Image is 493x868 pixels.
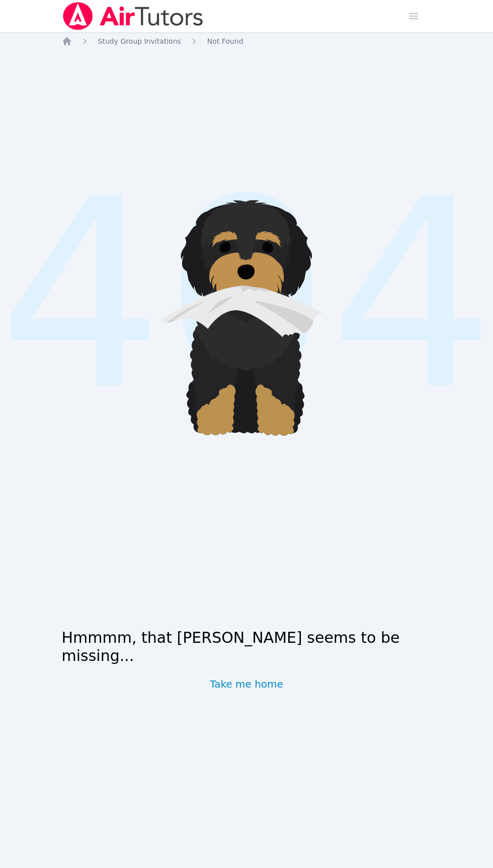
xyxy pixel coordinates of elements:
[98,36,181,46] a: Study Group Invitations
[207,37,243,45] span: Not Found
[210,677,283,691] a: Take me home
[207,36,243,46] a: Not Found
[62,2,204,30] img: Air Tutors
[98,37,181,45] span: Study Group Invitations
[62,629,432,665] h1: Hmmmm, that [PERSON_NAME] seems to be missing...
[62,36,432,46] nav: Breadcrumb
